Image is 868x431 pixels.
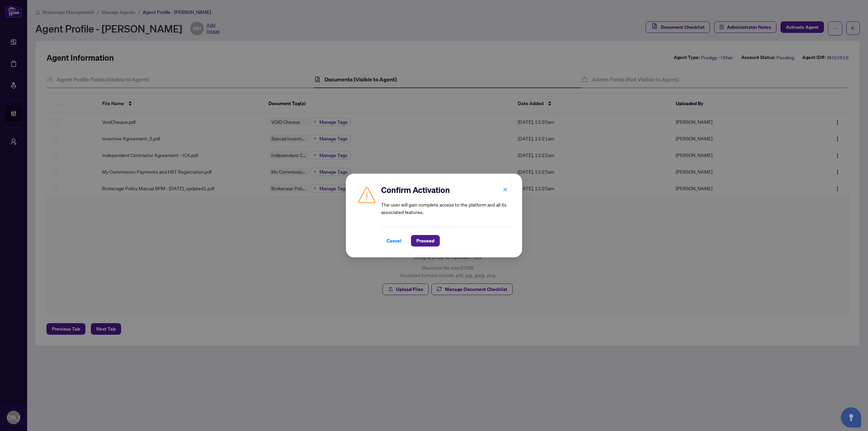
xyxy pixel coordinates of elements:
[381,235,407,247] button: Cancel
[357,184,377,205] img: Caution Icon
[841,407,861,428] button: Open asap
[381,184,511,195] h2: Confirm Activation
[416,235,434,246] span: Proceed
[387,235,401,246] span: Cancel
[411,235,440,247] button: Proceed
[381,201,511,216] article: The user will gain complete access to the platform and all its associated features.
[503,187,508,192] span: close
